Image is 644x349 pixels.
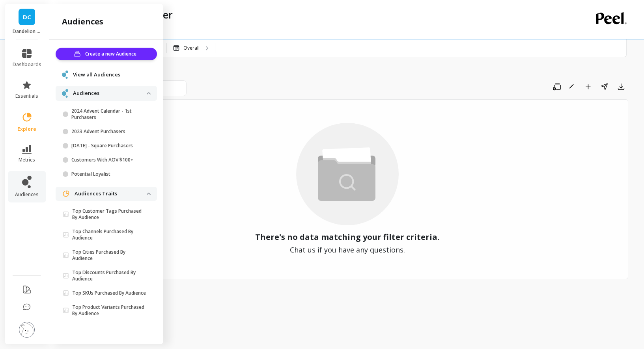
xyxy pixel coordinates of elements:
span: Create a new Audience [85,50,139,58]
p: Top Discounts Purchased By Audience [72,269,147,282]
p: Audiences [73,89,147,97]
span: There's no data matching your filter criteria. [255,232,439,243]
img: navigation item icon [62,71,68,79]
h2: audiences [62,16,103,27]
p: [DATE] - Square Purchasers [71,143,147,149]
p: Top Cities Purchased By Audience [72,249,147,262]
p: Dandelion Chocolate [13,28,41,35]
p: 2023 Advent Purchasers [71,128,147,135]
span: audiences [15,191,39,198]
p: Top Product Variants Purchased By Audience [72,304,147,317]
img: profile picture [19,322,35,338]
span: metrics [19,157,35,163]
span: Chat us if you have any questions. [290,244,405,255]
p: Customers With AOV $100+ [71,157,147,163]
span: explore [17,126,36,132]
span: DC [23,13,31,22]
p: Top Customer Tags Purchased By Audience [72,208,147,221]
span: View all Audiences [73,71,120,79]
img: down caret icon [147,193,151,195]
p: Audiences Traits [75,190,147,198]
p: Top SKUs Purchased By Audience [72,290,146,296]
p: Overall [183,45,200,51]
p: Potential Loyalist [71,171,147,177]
img: navigation item icon [62,190,70,198]
img: navigation item icon [62,89,68,97]
span: essentials [15,93,38,99]
p: Top Channels Purchased By Audience [72,228,147,241]
span: dashboards [13,61,41,68]
p: 2024 Advent Calendar - 1st Purchasers [71,108,147,121]
button: Create a new Audience [56,48,157,60]
img: down caret icon [147,92,151,95]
